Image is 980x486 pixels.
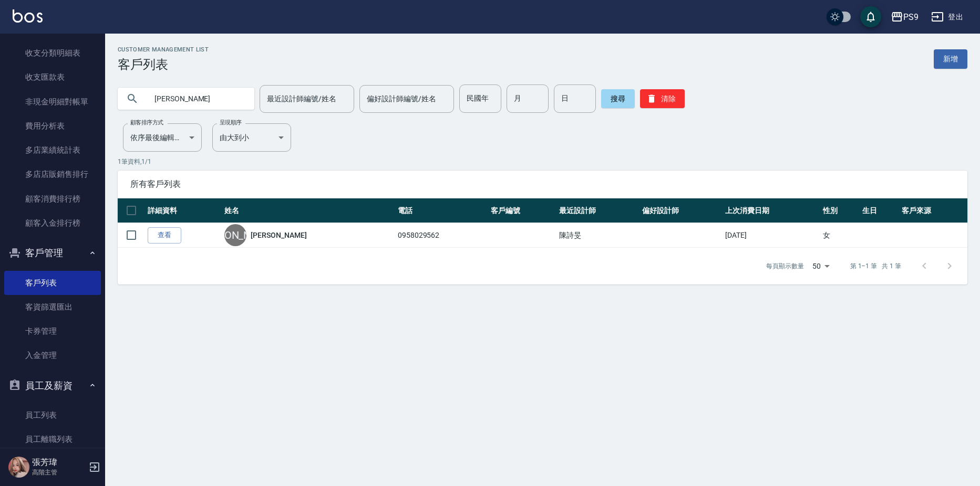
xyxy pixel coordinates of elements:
[220,119,242,126] label: 呈現順序
[130,179,955,189] span: 所有客戶列表
[899,198,967,223] th: 客戶來源
[820,198,860,223] th: 性別
[4,162,101,186] a: 多店店販銷售排行
[723,198,820,223] th: 上次消費日期
[4,90,101,114] a: 非現金明細對帳單
[860,198,899,223] th: 生日
[850,261,901,271] p: 第 1–1 筆 共 1 筆
[4,427,101,451] a: 員工離職列表
[903,10,919,24] div: PS9
[556,198,639,223] th: 最近設計師
[723,223,820,248] td: [DATE]
[395,223,488,248] td: 0958029562
[222,198,395,223] th: 姓名
[118,157,967,166] p: 1 筆資料, 1 / 1
[4,319,101,343] a: 卡券管理
[8,457,29,478] img: Person
[118,57,209,72] h3: 客戶列表
[4,295,101,319] a: 客資篩選匯出
[118,46,209,53] h2: Customer Management List
[860,6,881,27] button: save
[145,198,222,223] th: 詳細資料
[147,84,246,113] input: 搜尋關鍵字
[32,457,86,468] h5: 張芳瑋
[4,239,101,267] button: 客戶管理
[4,211,101,235] a: 顧客入金排行榜
[927,7,967,27] button: 登出
[4,271,101,295] a: 客戶列表
[224,224,246,246] div: [PERSON_NAME]
[820,223,860,248] td: 女
[4,65,101,89] a: 收支匯款表
[4,138,101,162] a: 多店業績統計表
[32,468,86,477] p: 高階主管
[886,6,923,28] button: PS9
[4,41,101,65] a: 收支分類明細表
[556,223,639,248] td: 陳詩旻
[148,227,181,244] a: 查看
[808,252,833,280] div: 50
[4,372,101,399] button: 員工及薪資
[4,343,101,367] a: 入金管理
[766,261,804,271] p: 每頁顯示數量
[212,123,291,152] div: 由大到小
[488,198,556,223] th: 客戶編號
[640,89,685,108] button: 清除
[4,114,101,138] a: 費用分析表
[4,403,101,427] a: 員工列表
[4,187,101,211] a: 顧客消費排行榜
[639,198,723,223] th: 偏好設計師
[123,123,202,152] div: 依序最後編輯時間
[934,49,967,69] a: 新增
[130,119,163,126] label: 顧客排序方式
[395,198,488,223] th: 電話
[601,89,635,108] button: 搜尋
[13,9,43,23] img: Logo
[251,230,306,240] a: [PERSON_NAME]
